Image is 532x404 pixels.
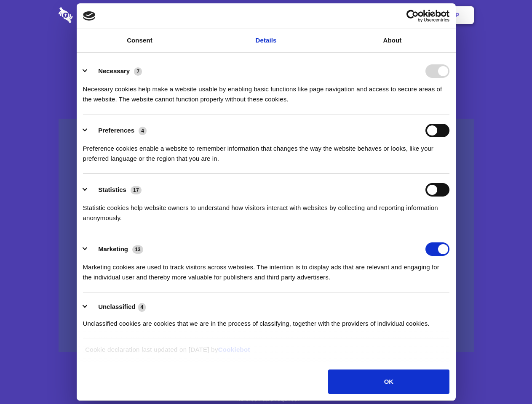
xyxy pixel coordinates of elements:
span: 4 [138,303,146,311]
span: 7 [134,67,142,76]
label: Marketing [98,245,128,252]
h1: Eliminate Slack Data Loss. [59,38,474,68]
div: Cookie declaration last updated on [DATE] by [79,345,453,361]
button: Unclassified (4) [83,302,151,312]
div: Marketing cookies are used to track visitors across websites. The intention is to display ads tha... [83,256,449,282]
div: Necessary cookies help make a website usable by enabling basic functions like page navigation and... [83,78,449,104]
label: Statistics [98,186,126,193]
button: Preferences (4) [83,124,152,137]
button: Necessary (7) [83,64,147,78]
a: Consent [77,29,203,52]
a: Contact [342,2,380,28]
div: Unclassified cookies are cookies that we are in the process of classifying, together with the pro... [83,312,449,329]
label: Preferences [98,127,134,134]
img: logo [83,11,96,21]
span: 4 [139,127,147,135]
a: Pricing [247,2,284,28]
label: Necessary [98,67,130,74]
span: 13 [132,245,143,254]
a: Login [382,2,419,28]
iframe: Drift Widget Chat Controller [490,362,522,394]
h4: Auto-redaction of sensitive data, encrypted data sharing and self-destructing private chats. Shar... [59,77,474,104]
button: OK [328,369,449,394]
a: Cookiebot [218,346,250,353]
a: Usercentrics Cookiebot - opens in a new window [376,10,449,22]
button: Statistics (17) [83,183,147,197]
a: Wistia video thumbnail [59,119,474,352]
div: Preference cookies enable a website to remember information that changes the way the website beha... [83,137,449,164]
img: logo-wordmark-white-trans-d4663122ce5f474addd5e946df7df03e33cb6a1c49d2221995e7729f52c070b2.svg [59,7,131,23]
span: 17 [131,186,142,194]
button: Marketing (13) [83,242,149,256]
a: Details [203,29,329,52]
div: Statistic cookies help website owners to understand how visitors interact with websites by collec... [83,197,449,223]
a: About [329,29,456,52]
